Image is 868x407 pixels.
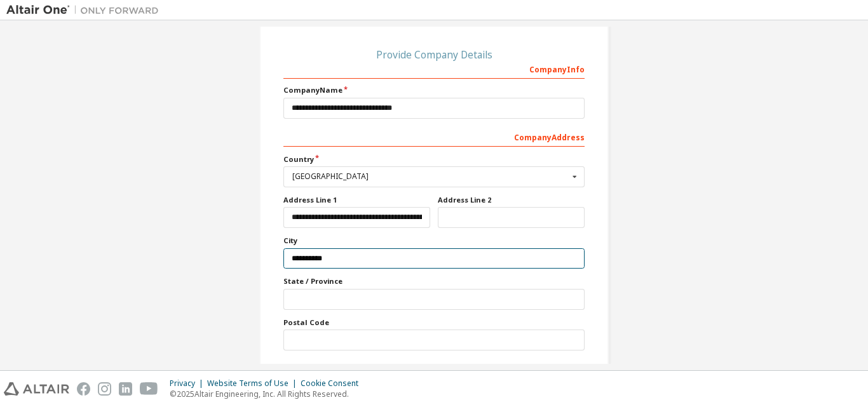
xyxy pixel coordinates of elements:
[283,276,585,286] label: State / Province
[6,4,165,17] img: Altair One
[283,51,585,58] div: Provide Company Details
[170,389,366,399] p: © 2025 Altair Engineering, Inc. All Rights Reserved.
[283,58,585,79] div: Company Info
[170,378,207,389] div: Privacy
[4,382,69,396] img: altair_logo.svg
[301,378,366,389] div: Cookie Consent
[292,173,569,180] div: [GEOGRAPHIC_DATA]
[438,195,585,205] label: Address Line 2
[283,195,430,205] label: Address Line 1
[283,317,585,328] label: Postal Code
[283,85,585,95] label: Company Name
[119,382,132,396] img: linkedin.svg
[207,378,301,389] div: Website Terms of Use
[77,382,90,396] img: facebook.svg
[140,382,158,396] img: youtube.svg
[283,126,585,147] div: Company Address
[283,236,585,246] label: City
[98,382,111,396] img: instagram.svg
[283,154,585,164] label: Country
